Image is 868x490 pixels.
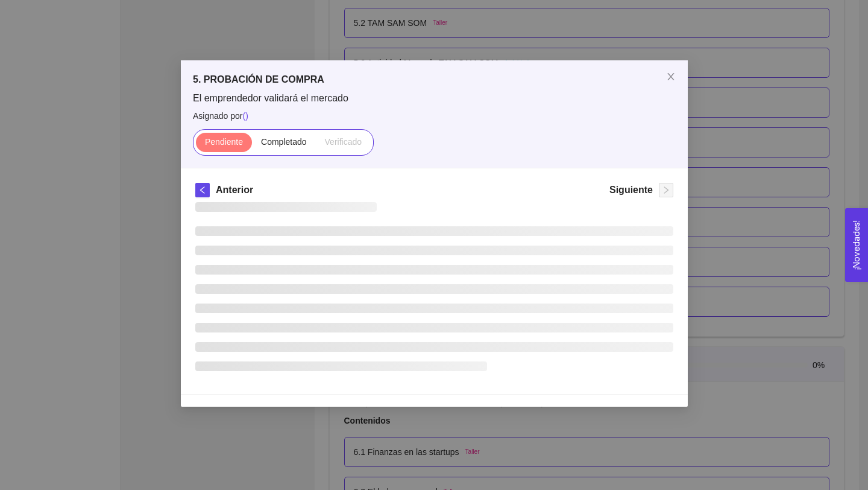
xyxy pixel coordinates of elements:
span: Asignado por [193,109,676,122]
button: Close [654,60,688,94]
button: left [195,183,210,197]
span: close [666,72,676,81]
button: right [659,183,673,197]
span: Pendiente [204,137,242,147]
span: Verificado [324,137,361,147]
h5: Siguiente [609,183,652,197]
button: Open Feedback Widget [845,208,868,282]
span: ( ) [242,111,248,121]
span: El emprendedor validará el mercado [193,92,676,105]
h5: 5. PROBACIÓN DE COMPRA [193,72,676,87]
span: Completado [261,137,307,147]
h5: Anterior [216,183,253,197]
span: left [196,186,209,194]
